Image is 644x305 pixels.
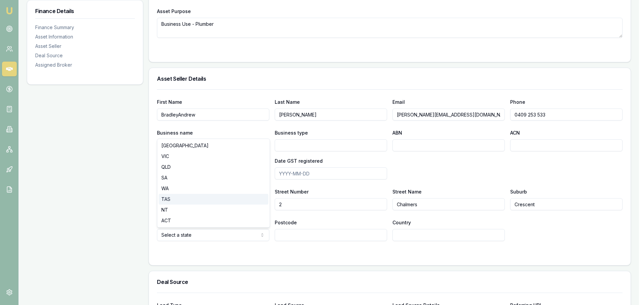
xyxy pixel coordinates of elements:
span: WA [161,185,169,192]
span: QLD [161,164,171,170]
span: ACT [161,217,171,224]
span: NT [161,207,168,213]
span: [GEOGRAPHIC_DATA] [161,142,209,149]
span: SA [161,174,167,181]
span: TAS [161,196,170,203]
span: VIC [161,153,169,160]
